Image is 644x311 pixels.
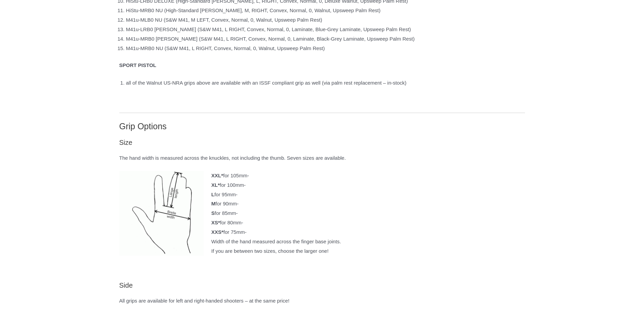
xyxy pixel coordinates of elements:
[119,138,525,147] h4: Size
[119,171,525,256] p: for 105mm- for 100mm- for 95mm- for 90mm- for 85mm- for 80mm- for 75mm- Width of the hand measure...
[211,201,216,206] b: M
[119,153,525,163] p: The hand width is measured across the knuckles, not including the thumb. Seven sizes are available.
[119,62,157,68] strong: SPORT PISTOL
[119,121,525,132] h3: Grip Options
[119,296,525,306] p: All grips are available for left and right-handed shooters – at the same price!
[126,25,525,34] li: M41u-LRB0 [PERSON_NAME] (S&W M41, L RIGHT, Convex, Normal, 0, Laminate, Blue-Grey Laminate, Upswe...
[211,192,214,197] b: L
[126,78,525,88] li: all of the Walnut US-NRA grips above are available with an ISSF compliant grip as well (via palm ...
[126,6,525,15] li: HiStu-MRB0 NU (High-Standard [PERSON_NAME], M, RIGHT, Convex, Normal, 0, Walnut, Upsweep Palm Rest)
[211,210,215,216] b: S
[126,34,525,44] li: M41u-MRB0 [PERSON_NAME] (S&W M41, L RIGHT, Convex, Normal, 0, Laminate, Black-Grey Laminate, Upsw...
[126,15,525,25] li: M41u-MLB0 NU (S&W M41, M LEFT, Convex, Normal, 0, Walnut, Upsweep Palm Rest)
[119,281,525,289] h4: Side
[126,44,525,53] li: M41u-MRB0 NU (S&W M41, L RIGHT, Convex, Normal, 0, Walnut, Upsweep Palm Rest)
